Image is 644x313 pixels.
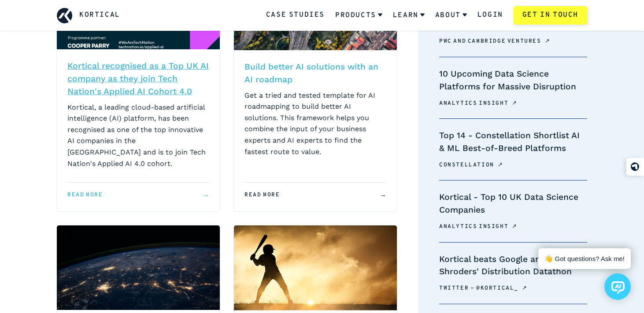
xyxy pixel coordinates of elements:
[522,284,527,291] span: ↗
[439,253,587,278] h4: Kortical beats Google and wins Shroders' Distribution Datathon
[439,223,508,230] span: Analytics Insight
[67,60,209,98] h2: Kortical recognised as a Top UK AI company as they join Tech Nation's Applied AI Cohort 4.0
[67,102,209,169] p: Kortical, a leading cloud-based artificial intelligence (AI) platform, has been recognised as one...
[244,61,386,86] h2: Build better AI solutions with an AI roadmap
[79,10,120,21] a: Kortical
[244,191,379,199] span: Read more
[439,6,587,44] a: Kortical - Top 20 Hottest AI Start-upsPwC and Cambridge Ventures↗
[335,4,382,27] a: Products
[244,90,386,158] p: Get a tried and tested template for AI roadmapping to build better AI solutions. This framework h...
[202,190,209,201] span: →
[439,129,587,168] a: Top 14 - Constellation Shortlist AI & ML Best-of-Breed PlatformsConstellation↗
[514,6,587,25] a: Get in touch
[393,4,425,27] a: Learn
[435,4,467,27] a: About
[266,10,325,21] a: Case Studies
[545,37,550,44] span: ↗
[439,129,587,155] h4: Top 14 - Constellation Shortlist AI & ML Best-of-Breed Platforms
[439,99,508,107] span: Analytics Insight
[67,191,202,199] span: Read more
[439,191,587,217] h4: Kortical - Top 10 UK Data Science Companies
[439,38,541,45] span: PwC and Cambridge Ventures
[379,190,386,201] span: →
[439,191,587,230] a: Kortical - Top 10 UK Data Science CompaniesAnalytics Insight↗
[512,222,517,229] span: ↗
[439,253,587,291] a: Kortical beats Google and wins Shroders' Distribution DatathonTwitter - @Kortical_↗
[439,67,587,106] a: 10 Upcoming Data Science Platforms for Massive DisruptionAnalytics Insight↗
[439,67,587,93] h4: 10 Upcoming Data Science Platforms for Massive Disruption
[439,285,518,292] span: Twitter - @Kortical_
[477,10,503,21] a: Login
[498,161,503,167] span: ↗
[439,161,494,168] span: Constellation
[512,99,517,106] span: ↗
